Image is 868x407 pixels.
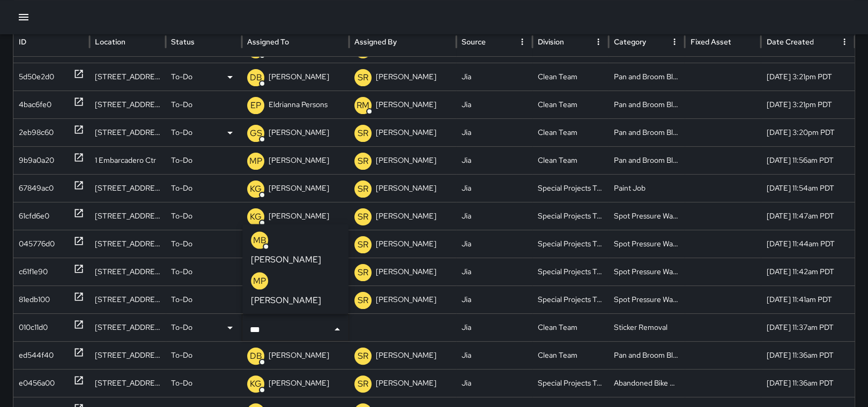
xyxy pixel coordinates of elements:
p: [PERSON_NAME] [376,370,436,397]
div: Pan and Broom Block Faces [609,91,685,118]
div: Clean Team [532,341,609,369]
div: Jia [456,341,532,369]
div: e0456a00 [19,370,55,397]
p: [PERSON_NAME] [376,119,436,146]
div: 010c11d0 [19,314,48,341]
div: Spot Pressure Washing [609,285,685,313]
div: Spot Pressure Washing [609,202,685,230]
button: Source column menu [515,34,530,49]
div: 598 Market Street [90,369,166,397]
p: To-Do [171,314,192,341]
p: To-Do [171,258,192,285]
p: Eldrianna Persons [269,91,328,118]
p: [PERSON_NAME] [269,119,329,146]
div: 9b9a0a20 [19,147,54,174]
div: ID [19,37,26,47]
div: Special Projects Team [532,202,609,230]
p: [PERSON_NAME] [376,342,436,369]
p: [PERSON_NAME] [269,342,329,369]
div: Special Projects Team [532,258,609,285]
p: SR [358,210,368,223]
div: 10/3/2025, 11:37am PDT [761,313,855,341]
div: Jia [456,313,532,341]
div: Date Created [766,37,813,47]
div: Pan and Broom Block Faces [609,146,685,174]
p: To-Do [171,202,192,230]
p: DB [250,71,262,84]
p: [PERSON_NAME] [251,293,321,306]
button: Close [330,322,345,337]
div: 345 Montgomery Street [90,118,166,146]
div: Division [538,37,564,47]
p: [PERSON_NAME] [376,147,436,174]
p: SR [358,294,368,307]
p: KG [250,378,262,390]
div: Jia [456,369,532,397]
div: 1 Second Street [90,313,166,341]
p: SR [358,266,368,279]
div: Jia [456,202,532,230]
div: Paint Job [609,174,685,202]
div: 10/3/2025, 11:42am PDT [761,258,855,285]
div: Assigned To [247,37,289,47]
div: Jia [456,146,532,174]
p: [PERSON_NAME] [269,175,329,202]
p: To-Do [171,230,192,258]
div: Jia [456,63,532,91]
p: RM [357,99,369,112]
div: Clean Team [532,118,609,146]
div: Clean Team [532,313,609,341]
p: To-Do [171,63,192,91]
div: 8 Steuart Street [90,174,166,202]
div: 67849ac0 [19,175,54,202]
div: 55 Stevenson Street [90,285,166,313]
div: Special Projects Team [532,174,609,202]
p: [PERSON_NAME] [376,258,436,285]
p: [PERSON_NAME] [269,63,329,91]
div: 475 Market Street [90,230,166,258]
div: Special Projects Team [532,230,609,258]
p: To-Do [171,286,192,313]
div: 388 Market Street [90,202,166,230]
div: 2eb98c60 [19,119,54,146]
div: Assigned By [354,37,397,47]
div: Special Projects Team [532,369,609,397]
p: SR [358,127,368,140]
p: SR [358,350,368,363]
div: 598 Market Street [90,341,166,369]
div: Pan and Broom Block Faces [609,63,685,91]
button: Division column menu [591,34,606,49]
p: [PERSON_NAME] [376,63,436,91]
p: SR [358,378,368,390]
div: Pan and Broom Block Faces [609,341,685,369]
div: Source [462,37,486,47]
div: Jia [456,285,532,313]
p: [PERSON_NAME] [269,370,329,397]
div: ed544f40 [19,342,54,369]
div: Special Projects Team [532,285,609,313]
div: Jia [456,230,532,258]
p: KG [250,210,262,223]
p: To-Do [171,370,192,397]
p: SR [358,183,368,195]
button: Date Created column menu [837,34,852,49]
div: Jia [456,91,532,118]
div: 10/3/2025, 11:44am PDT [761,230,855,258]
p: [PERSON_NAME] [376,175,436,202]
div: 643 Merchant Street [90,63,166,91]
p: [PERSON_NAME] [269,202,329,230]
div: Jia [456,258,532,285]
div: 1 Embarcadero Ctr [90,146,166,174]
div: Category [614,37,646,47]
div: Jia [456,174,532,202]
div: Sticker Removal [609,313,685,341]
p: DB [250,350,262,363]
p: To-Do [171,119,192,146]
div: Spot Pressure Washing [609,258,685,285]
p: [PERSON_NAME] [376,230,436,258]
div: Jia [456,118,532,146]
div: 045776d0 [19,230,55,258]
p: SR [358,238,368,251]
div: 10/3/2025, 3:21pm PDT [761,63,855,91]
button: Category column menu [667,34,682,49]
